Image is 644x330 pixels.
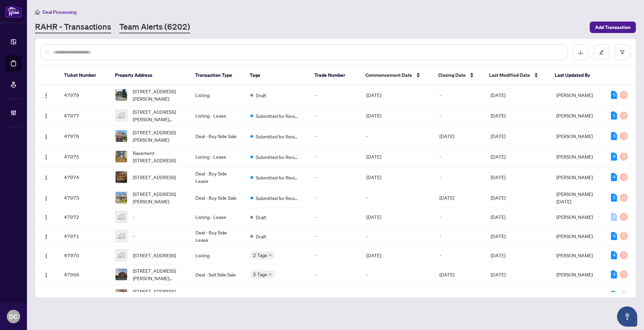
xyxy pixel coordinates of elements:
[190,167,245,188] td: Deal - Buy Side Lease
[253,270,267,278] span: 2 Tags
[310,146,361,167] td: -
[491,233,505,239] span: [DATE]
[41,131,52,141] button: Logo
[611,132,617,140] div: 3
[611,251,617,259] div: 4
[43,155,49,160] img: Logo
[133,173,176,181] span: [STREET_ADDRESS]
[116,192,127,203] img: thumbnail-img
[116,250,127,261] img: thumbnail-img
[116,269,127,280] img: thumbnail-img
[41,290,52,300] button: Logo
[617,306,637,327] button: Open asap
[116,289,127,301] img: thumbnail-img
[361,264,434,285] td: -
[434,226,485,246] td: -
[620,251,628,259] div: 0
[611,194,617,202] div: 2
[310,246,361,264] td: -
[9,312,18,321] span: DC
[310,208,361,226] td: -
[41,269,52,280] button: Logo
[59,126,110,146] td: 47976
[256,153,300,161] span: Submitted for Review
[551,146,606,167] td: [PERSON_NAME]
[59,285,110,305] td: 47968
[434,264,485,285] td: [DATE]
[434,146,485,167] td: -
[310,105,361,126] td: -
[590,22,636,33] button: Add Transaction
[595,22,631,33] span: Add Transaction
[611,213,617,221] div: 0
[433,66,484,85] th: Closing Date
[578,50,583,55] span: download
[256,133,300,140] span: Submitted for Review
[41,211,52,222] button: Logo
[611,111,617,120] div: 1
[133,252,176,259] span: [STREET_ADDRESS]
[361,188,434,208] td: -
[310,264,361,285] td: -
[35,10,40,14] span: home
[434,167,485,188] td: -
[59,85,110,105] td: 47979
[256,213,266,221] span: Draft
[620,173,628,181] div: 0
[594,44,609,60] button: edit
[133,267,185,282] span: [STREET_ADDRESS][PERSON_NAME][PERSON_NAME]
[43,196,49,201] img: Logo
[116,171,127,183] img: thumbnail-img
[59,188,110,208] td: 47973
[491,252,505,258] span: [DATE]
[41,231,52,241] button: Logo
[59,105,110,126] td: 47977
[41,192,52,203] button: Logo
[491,195,505,201] span: [DATE]
[620,291,628,299] div: 0
[35,21,111,33] a: RAHR - Transactions
[361,105,434,126] td: [DATE]
[116,211,127,223] img: thumbnail-img
[59,167,110,188] td: 47974
[434,105,485,126] td: -
[43,113,49,119] img: Logo
[310,126,361,146] td: -
[620,232,628,240] div: 0
[190,105,245,126] td: Listing - Lease
[310,85,361,105] td: -
[41,172,52,183] button: Logo
[551,105,606,126] td: [PERSON_NAME]
[116,151,127,162] img: thumbnail-img
[244,66,309,85] th: Tags
[551,126,606,146] td: [PERSON_NAME]
[256,292,300,299] span: Submitted for Review
[491,112,505,119] span: [DATE]
[491,214,505,220] span: [DATE]
[133,149,185,164] span: Basement-[STREET_ADDRESS]
[551,226,606,246] td: [PERSON_NAME]
[41,151,52,162] button: Logo
[190,66,244,85] th: Transaction Type
[256,233,266,240] span: Draft
[611,232,617,240] div: 3
[269,273,272,276] span: down
[361,208,434,226] td: [DATE]
[133,108,185,123] span: [STREET_ADDRESS][PERSON_NAME][PERSON_NAME]
[434,208,485,226] td: -
[190,264,245,285] td: Deal - Sell Side Sale
[620,111,628,120] div: 0
[119,21,190,33] a: Team Alerts (6202)
[42,9,76,15] span: Deal Processing
[491,154,505,160] span: [DATE]
[489,71,530,79] span: Last Modified Date
[43,234,49,239] img: Logo
[620,132,628,140] div: 0
[59,146,110,167] td: 47975
[310,188,361,208] td: -
[434,188,485,208] td: [DATE]
[59,226,110,246] td: 47971
[551,246,606,264] td: [PERSON_NAME]
[190,146,245,167] td: Listing - Lease
[256,92,266,99] span: Draft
